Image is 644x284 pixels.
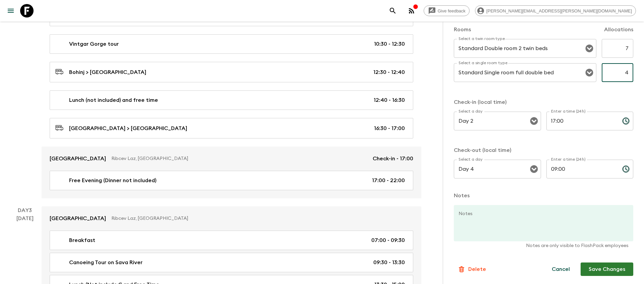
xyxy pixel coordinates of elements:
[454,26,471,34] p: Rooms
[42,206,421,231] a: [GEOGRAPHIC_DATA]Ribcev Laz, [GEOGRAPHIC_DATA]
[373,68,405,76] p: 12:30 - 12:40
[454,146,633,154] p: Check-out (local time)
[50,118,413,138] a: [GEOGRAPHIC_DATA] > [GEOGRAPHIC_DATA]16:30 - 17:00
[459,242,629,249] p: Notes are only visible to FlashPack employees
[69,96,158,104] p: Lunch (not included) and free time
[459,36,505,42] label: Select a twin room type
[529,116,539,126] button: Open
[468,265,486,273] p: Delete
[50,214,106,222] p: [GEOGRAPHIC_DATA]
[373,258,405,267] p: 09:30 - 13:30
[371,236,405,244] p: 07:00 - 09:30
[544,262,578,276] button: Cancel
[434,8,469,13] span: Give feedback
[604,26,633,34] p: Allocations
[69,124,187,132] p: [GEOGRAPHIC_DATA] > [GEOGRAPHIC_DATA]
[529,164,539,174] button: Open
[546,160,617,178] input: hh:mm
[546,112,617,130] input: hh:mm
[69,236,95,244] p: Breakfast
[424,5,470,16] a: Give feedback
[69,40,119,48] p: Vintgar Gorge tour
[475,5,636,16] div: [PERSON_NAME][EMAIL_ADDRESS][PERSON_NAME][DOMAIN_NAME]
[459,60,507,66] label: Select a single room type
[374,40,405,48] p: 10:30 - 12:30
[42,147,421,171] a: [GEOGRAPHIC_DATA]Ribcev Laz, [GEOGRAPHIC_DATA]Check-in - 17:00
[551,109,586,114] label: Enter a time (24h)
[551,157,586,162] label: Enter a time (24h)
[50,155,106,163] p: [GEOGRAPHIC_DATA]
[372,176,405,185] p: 17:00 - 22:00
[454,98,633,106] p: Check-in (local time)
[459,157,482,162] label: Select a day
[454,262,490,276] button: Delete
[4,4,17,17] button: menu
[585,44,594,53] button: Open
[585,68,594,77] button: Open
[69,176,156,185] p: Free Evening (Dinner not included)
[619,162,633,176] button: Choose time, selected time is 9:00 AM
[50,231,413,250] a: Breakfast07:00 - 09:30
[50,171,413,190] a: Free Evening (Dinner not included)17:00 - 22:00
[581,262,633,276] button: Save Changes
[111,155,367,162] p: Ribcev Laz, [GEOGRAPHIC_DATA]
[374,124,405,132] p: 16:30 - 17:00
[373,155,413,163] p: Check-in - 17:00
[483,8,636,13] span: [PERSON_NAME][EMAIL_ADDRESS][PERSON_NAME][DOMAIN_NAME]
[50,90,413,110] a: Lunch (not included) and free time12:40 - 16:30
[50,253,413,272] a: Canoeing Tour on Sava River09:30 - 13:30
[50,34,413,54] a: Vintgar Gorge tour10:30 - 12:30
[8,206,42,214] p: Day 3
[69,68,146,76] p: Bohinj > [GEOGRAPHIC_DATA]
[69,258,143,267] p: Canoeing Tour on Sava River
[619,114,633,128] button: Choose time, selected time is 5:00 PM
[50,62,413,82] a: Bohinj > [GEOGRAPHIC_DATA]12:30 - 12:40
[374,96,405,104] p: 12:40 - 16:30
[459,109,482,114] label: Select a day
[111,215,408,222] p: Ribcev Laz, [GEOGRAPHIC_DATA]
[386,4,399,17] button: search adventures
[454,192,633,200] p: Notes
